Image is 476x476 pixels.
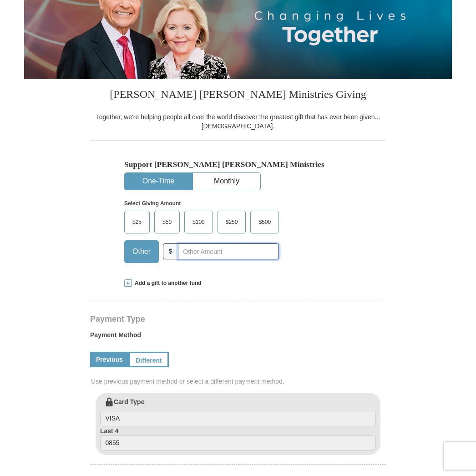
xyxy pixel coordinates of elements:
[129,352,169,367] a: Different
[128,245,155,258] span: Other
[128,215,146,229] span: $25
[124,200,181,207] strong: Select Giving Amount
[221,215,243,229] span: $250
[90,315,386,323] h4: Payment Type
[90,352,129,367] a: Previous
[125,173,192,190] button: One-Time
[254,215,275,229] span: $500
[163,243,178,259] span: $
[100,411,376,426] input: Card Type
[100,426,376,451] label: Last 4
[91,377,387,386] span: Use previous payment method or select a different payment method.
[124,160,352,169] h5: Support [PERSON_NAME] [PERSON_NAME] Ministries
[90,79,386,112] h3: [PERSON_NAME] [PERSON_NAME] Ministries Giving
[100,435,376,451] input: Last 4
[188,215,209,229] span: $100
[90,330,386,344] label: Payment Method
[100,397,376,426] label: Card Type
[90,112,386,131] div: Together, we're helping people all over the world discover the greatest gift that has ever been g...
[178,243,279,259] input: Other Amount
[193,173,260,190] button: Monthly
[132,279,202,287] span: Add a gift to another fund
[158,215,176,229] span: $50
